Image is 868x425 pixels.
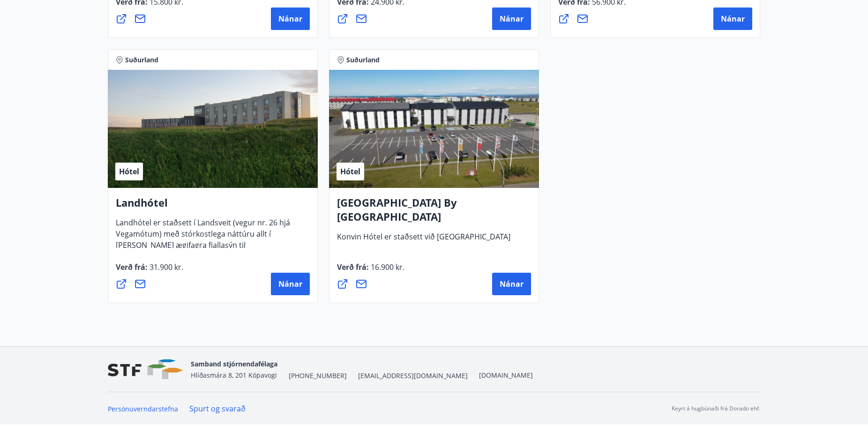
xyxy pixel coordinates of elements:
button: Nánar [492,273,531,295]
a: Persónuverndarstefna [108,404,178,413]
span: Verð frá : [116,262,183,280]
span: Landhótel er staðsett í Landsveit (vegur nr. 26 hjá Vegamótum) með stórkostlega náttúru allt í [P... [116,217,290,280]
span: Nánar [721,14,745,24]
span: 16.900 kr. [369,262,404,272]
span: Suðurland [346,55,380,65]
h4: Landhótel [116,195,310,217]
span: Hótel [340,166,360,177]
span: Hlíðasmára 8, 201 Kópavogi [191,371,277,380]
span: Hótel [119,166,139,177]
span: Verð frá : [337,262,404,280]
button: Nánar [271,7,310,30]
button: Nánar [271,273,310,295]
img: vjCaq2fThgY3EUYqSgpjEiBg6WP39ov69hlhuPVN.png [108,359,183,380]
button: Nánar [713,7,752,30]
span: Samband stjórnendafélaga [191,359,277,368]
span: Nánar [500,279,524,289]
span: Konvin Hótel er staðsett við [GEOGRAPHIC_DATA] [337,231,510,249]
a: Spurt og svarað [189,403,246,414]
span: Nánar [500,14,524,24]
h4: [GEOGRAPHIC_DATA] By [GEOGRAPHIC_DATA] [337,195,531,231]
span: [PHONE_NUMBER] [289,371,347,380]
span: [EMAIL_ADDRESS][DOMAIN_NAME] [358,371,468,380]
span: 31.900 kr. [148,262,183,272]
a: [DOMAIN_NAME] [479,371,533,380]
span: Suðurland [125,55,158,65]
p: Keyrt á hugbúnaði frá Dorado ehf. [672,404,760,413]
span: Nánar [278,279,302,289]
button: Nánar [492,7,531,30]
span: Nánar [278,14,302,24]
